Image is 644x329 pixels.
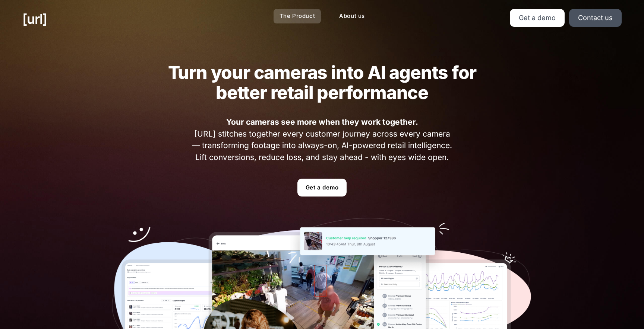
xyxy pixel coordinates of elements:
a: Contact us [569,9,622,27]
a: [URL] [22,9,47,29]
a: Get a demo [297,179,347,197]
a: Get a demo [510,9,565,27]
span: [URL] stitches together every customer journey across every camera — transforming footage into al... [190,116,455,163]
a: About us [333,9,371,23]
h2: Turn your cameras into AI agents for better retail performance [153,63,491,103]
a: The Product [274,9,321,23]
strong: Your cameras see more when they work together. [226,117,418,127]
